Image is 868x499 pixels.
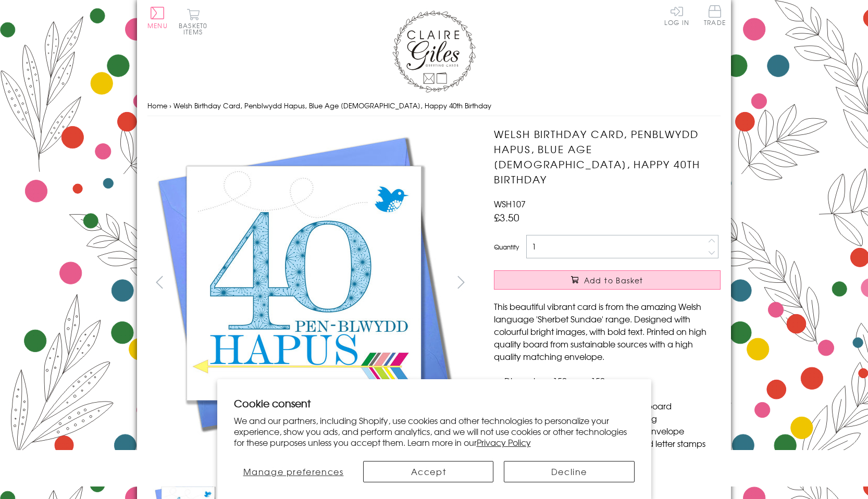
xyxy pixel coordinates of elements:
button: Manage preferences [233,461,353,482]
img: Claire Giles Greetings Cards [392,10,476,93]
h2: Cookie consent [234,396,635,410]
a: Log In [664,5,689,26]
span: Trade [704,5,726,26]
span: Add to Basket [584,275,643,285]
label: Quantity [494,242,519,252]
button: Basket0 items [179,8,207,35]
button: Decline [504,461,634,482]
span: Welsh Birthday Card, Penblwydd Hapus, Blue Age [DEMOGRAPHIC_DATA], Happy 40th Birthday [173,101,491,110]
a: Privacy Policy [477,436,531,448]
p: This beautiful vibrant card is from the amazing Welsh language 'Sherbet Sundae' range. Designed w... [494,300,721,363]
span: Manage preferences [243,465,344,478]
span: 0 items [183,21,207,36]
button: Accept [363,461,493,482]
li: Dimensions: 150mm x 150mm [504,375,721,387]
button: Menu [147,7,168,29]
nav: breadcrumbs [147,95,721,117]
a: Home [147,101,167,110]
span: WSH107 [494,197,526,210]
h1: Welsh Birthday Card, Penblwydd Hapus, Blue Age [DEMOGRAPHIC_DATA], Happy 40th Birthday [494,127,721,186]
span: £3.50 [494,210,519,224]
span: › [169,101,171,110]
button: prev [147,270,171,294]
a: Trade [704,5,726,28]
button: Add to Basket [494,270,721,290]
span: Menu [147,21,168,30]
button: next [450,270,473,294]
p: We and our partners, including Shopify, use cookies and other technologies to personalize your ex... [234,415,635,447]
img: Welsh Birthday Card, Penblwydd Hapus, Blue Age 40, Happy 40th Birthday [147,127,460,439]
